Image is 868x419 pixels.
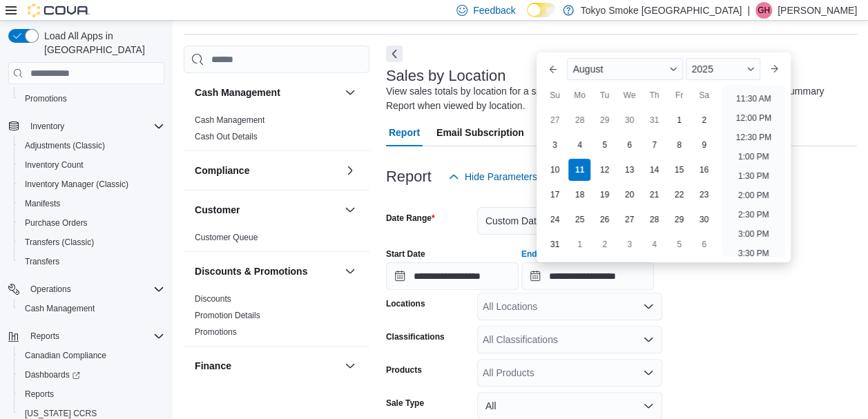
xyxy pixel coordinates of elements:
span: Cash Management [25,303,95,314]
div: We [618,84,640,106]
span: Promotions [19,90,164,107]
div: day-22 [668,184,690,206]
div: Geoff Hudson [755,2,772,19]
div: day-26 [593,208,615,231]
div: day-21 [643,184,665,206]
a: Cash Management [19,300,100,317]
div: Su [543,84,566,106]
span: Cash Management [195,115,264,126]
h3: Cash Management [195,86,280,99]
div: day-17 [543,184,566,206]
span: Transfers (Classic) [19,234,164,251]
div: day-19 [593,184,615,206]
a: Inventory Count [19,157,89,173]
a: Discounts [195,294,231,304]
div: day-2 [693,109,715,131]
button: Inventory Manager (Classic) [14,175,170,194]
div: day-20 [618,184,640,206]
button: Open list of options [643,334,654,345]
label: Locations [386,298,425,309]
button: Operations [3,280,170,299]
div: day-12 [593,159,615,181]
div: day-24 [543,208,566,231]
span: Load All Apps in [GEOGRAPHIC_DATA] [39,29,164,57]
div: day-25 [568,208,590,231]
div: day-31 [543,233,566,255]
button: Cash Management [342,84,358,101]
div: day-15 [668,159,690,181]
button: Finance [342,358,358,374]
a: Transfers [19,253,65,270]
div: day-9 [693,134,715,156]
span: Dashboards [19,367,164,383]
button: Reports [14,384,170,404]
a: Customer Queue [195,233,258,242]
span: Reports [30,331,59,342]
h3: Compliance [195,164,249,177]
span: Canadian Compliance [19,347,164,364]
div: day-27 [618,208,640,231]
span: Reports [19,386,164,402]
a: Dashboards [19,367,86,383]
a: Inventory Manager (Classic) [19,176,134,193]
label: Classifications [386,331,445,342]
span: [US_STATE] CCRS [25,408,97,419]
div: day-7 [643,134,665,156]
div: day-1 [568,233,590,255]
span: Report [389,119,420,146]
button: Customer [195,203,339,217]
span: Cash Management [19,300,164,317]
button: Hide Parameters [443,163,543,191]
button: Operations [25,281,77,298]
h3: Report [386,168,432,185]
input: Press the down key to enter a popover containing a calendar. Press the escape key to close the po... [521,262,654,290]
p: | [747,2,750,19]
div: day-5 [668,233,690,255]
li: 3:00 PM [733,226,775,242]
span: Transfers [19,253,164,270]
div: Button. Open the month selector. August is currently selected. [567,58,683,80]
div: day-16 [693,159,715,181]
div: day-29 [593,109,615,131]
button: Custom Date [477,207,662,235]
h3: Finance [195,359,231,373]
a: Dashboards [14,365,170,384]
span: Inventory Count [25,159,84,170]
button: Reports [25,328,65,344]
span: Inventory Manager (Classic) [25,179,128,190]
span: Inventory [25,118,164,135]
button: Adjustments (Classic) [14,136,170,155]
button: Promotions [14,89,170,108]
a: Promotions [19,90,73,107]
button: Discounts & Promotions [195,264,339,278]
input: Dark Mode [527,3,556,17]
div: day-30 [693,208,715,231]
div: day-2 [593,233,615,255]
span: Inventory Manager (Classic) [19,176,164,193]
a: Purchase Orders [19,215,93,231]
div: Tu [593,84,615,106]
span: Email Subscription [436,119,524,146]
label: End Date [521,249,557,260]
button: Transfers (Classic) [14,233,170,252]
button: Cash Management [195,86,339,99]
div: day-31 [643,109,665,131]
span: Reports [25,389,54,400]
label: Start Date [386,249,425,260]
div: View sales totals by location for a specified date range. This report is equivalent to the Sales ... [386,84,850,113]
li: 1:30 PM [733,168,775,184]
span: Operations [30,284,71,295]
span: Promotion Details [195,310,260,321]
div: day-14 [643,159,665,181]
button: Customer [342,202,358,218]
button: Purchase Orders [14,213,170,233]
div: Sa [693,84,715,106]
input: Press the down key to open a popover containing a calendar. [386,262,519,290]
button: Inventory [3,117,170,136]
a: Cash Out Details [195,132,258,142]
div: day-28 [643,208,665,231]
span: Promotions [195,327,237,338]
span: August [572,64,603,75]
div: day-18 [568,184,590,206]
div: day-23 [693,184,715,206]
